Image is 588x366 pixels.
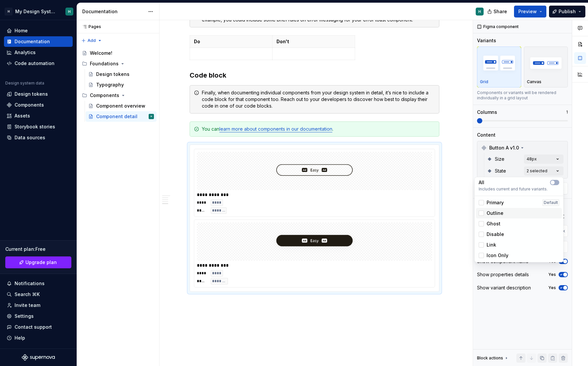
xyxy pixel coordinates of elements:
[487,231,504,238] span: Disable
[487,210,503,216] span: Outline
[479,179,484,186] p: All
[479,242,496,248] div: Link
[479,231,504,238] div: Disable
[479,186,559,192] span: Includes current and future variants.
[479,210,503,216] div: Outline
[479,252,508,259] div: Icon Only
[479,220,500,227] div: Ghost
[542,199,559,206] div: Default
[487,199,504,206] span: Primary
[479,199,504,206] div: Primary
[487,242,496,248] span: Link
[487,220,500,227] span: Ghost
[487,252,508,259] span: Icon Only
